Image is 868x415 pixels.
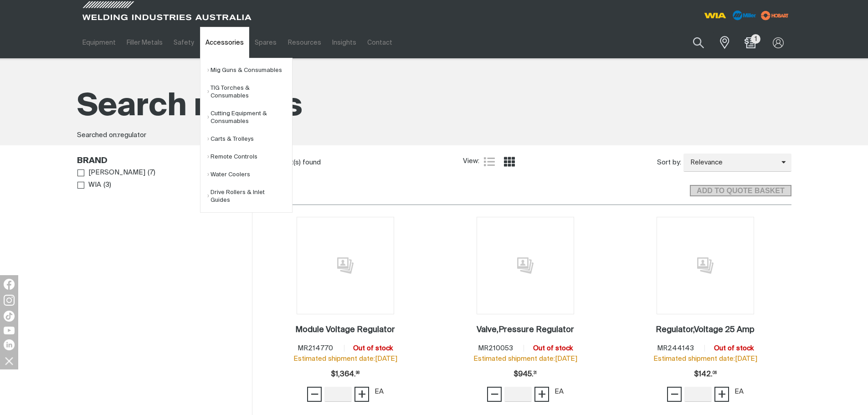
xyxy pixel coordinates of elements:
[77,154,245,167] div: Brand
[375,387,384,397] div: EA
[77,167,146,179] a: [PERSON_NAME]
[477,217,574,314] img: No image for this product
[295,326,395,334] h2: Module Voltage Regulator
[295,325,395,335] a: Module Voltage Regulator
[200,27,249,58] a: Accessories
[672,32,714,53] input: Product name or item number...
[260,151,791,174] section: Product list controls
[207,130,292,148] a: Carts & Trolleys
[362,27,398,58] a: Contact
[555,387,564,397] div: EA
[713,371,717,375] sup: 06
[4,311,15,322] img: TikTok
[670,386,679,402] span: −
[282,27,326,58] a: Resources
[77,27,613,58] nav: Main
[533,345,573,352] span: Out of stock
[207,105,292,130] a: Cutting Equipment & Consumables
[484,156,495,167] a: List view
[207,61,292,79] a: Mig Guns & Consumables
[118,132,146,138] span: regulator
[656,325,755,335] a: Regulator,Voltage 25 Amp
[657,158,681,168] span: Sort by:
[298,345,333,352] span: MR214770
[714,345,754,352] span: Out of stock
[358,386,366,402] span: +
[88,168,145,178] span: [PERSON_NAME]
[293,355,397,362] span: Estimated shipment date: [DATE]
[4,295,15,306] img: Instagram
[694,365,717,384] span: $142.
[683,158,781,168] span: Relevance
[207,184,292,209] a: Drive Rollers & Inlet Guides
[657,345,694,352] span: MR244143
[490,386,499,402] span: −
[4,279,15,290] img: Facebook
[77,179,102,191] a: WIA
[77,27,121,58] a: Equipment
[269,159,321,166] span: product(s) found
[657,217,754,314] img: No image for this product
[538,386,546,402] span: +
[200,58,293,213] ul: Accessories Submenu
[690,185,791,197] button: Add selected products to the shopping cart
[353,345,393,352] span: Out of stock
[691,185,790,197] span: ADD TO QUOTE BASKET
[207,79,292,105] a: TIG Torches & Consumables
[260,158,463,167] div: 10
[148,168,155,178] span: ( 7 )
[77,87,791,127] h1: Search results
[463,156,479,167] span: View:
[331,365,360,384] div: Price
[4,327,15,334] img: YouTube
[478,345,513,352] span: MR210053
[514,365,537,384] div: Price
[534,371,537,375] sup: 31
[356,371,360,375] sup: 98
[327,27,362,58] a: Insights
[1,353,17,369] img: hide socials
[207,166,292,184] a: Water Coolers
[77,167,244,191] ul: Brand
[514,365,537,384] span: $945.
[168,27,200,58] a: Safety
[331,365,360,384] span: $1,364.
[260,174,791,200] section: Add to cart control
[718,386,726,402] span: +
[207,148,292,166] a: Remote Controls
[77,151,245,191] aside: Filters
[4,339,15,350] img: LinkedIn
[88,180,101,190] span: WIA
[734,387,744,397] div: EA
[297,217,394,314] img: No image for this product
[477,326,574,334] h2: Valve,Pressure Regulator
[103,180,111,190] span: ( 3 )
[77,156,108,166] h3: Brand
[77,130,791,141] div: Searched on:
[310,386,319,402] span: −
[683,32,714,53] button: Search products
[653,355,757,362] span: Estimated shipment date: [DATE]
[694,365,717,384] div: Price
[121,27,168,58] a: Filler Metals
[249,27,282,58] a: Spares
[758,9,791,22] img: miller
[477,325,574,335] a: Valve,Pressure Regulator
[473,355,577,362] span: Estimated shipment date: [DATE]
[656,326,755,334] h2: Regulator,Voltage 25 Amp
